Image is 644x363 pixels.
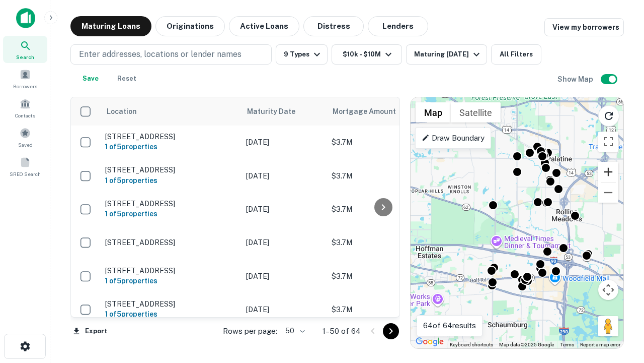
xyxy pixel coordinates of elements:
a: Open this area in Google Maps (opens a new window) [413,335,446,348]
button: 9 Types [276,44,328,65]
a: SREO Search [3,153,47,180]
button: Active Loans [229,16,299,36]
p: Rows per page: [223,325,277,337]
span: Map data ©2025 Google [499,342,554,347]
iframe: Chat Widget [594,282,644,331]
img: Google [413,335,446,348]
button: Zoom out [598,183,618,203]
button: Maturing [DATE] [406,44,487,65]
div: Maturing [DATE] [414,48,482,60]
a: Borrowers [3,65,47,92]
p: 1–50 of 64 [323,325,361,337]
button: Show street map [416,102,451,123]
h6: 1 of 5 properties [105,208,236,219]
h6: 1 of 5 properties [105,141,236,152]
p: 64 of 64 results [423,320,476,332]
span: Maturity Date [247,105,308,117]
button: Show satellite imagery [451,102,501,123]
p: [DATE] [246,137,321,148]
h6: 1 of 5 properties [105,275,236,286]
button: Reload search area [598,105,619,127]
button: Export [70,324,110,339]
p: [STREET_ADDRESS] [105,266,236,275]
button: Go to next page [383,323,399,339]
button: Map camera controls [598,280,618,300]
button: Distress [303,16,364,36]
p: [STREET_ADDRESS] [105,238,236,247]
button: Enter addresses, locations or lender names [70,44,272,65]
a: Report a map error [580,342,620,347]
button: Lenders [368,16,428,36]
p: [DATE] [246,170,321,181]
button: Originations [155,16,225,36]
a: Terms (opens in new tab) [560,342,574,347]
a: Contacts [3,94,47,122]
a: Saved [3,124,47,151]
p: $3.7M [332,137,432,148]
p: [STREET_ADDRESS] [105,299,236,309]
p: $3.7M [332,204,432,215]
p: [STREET_ADDRESS] [105,199,236,208]
p: [DATE] [246,271,321,282]
p: $3.7M [332,271,432,282]
button: Reset [111,69,143,89]
p: Draw Boundary [422,132,485,144]
p: [DATE] [246,237,321,248]
span: Borrowers [13,82,37,90]
span: Search [16,53,34,61]
a: View my borrowers [544,18,624,36]
th: Location [100,97,241,126]
button: Keyboard shortcuts [450,341,493,348]
p: [DATE] [246,304,321,315]
div: 0 0 [411,97,623,348]
button: Zoom in [598,162,618,182]
span: Saved [18,141,33,149]
th: Mortgage Amount [327,97,437,126]
img: capitalize-icon.png [16,8,35,28]
span: Contacts [15,111,35,119]
button: Save your search to get updates of matches that match your search criteria. [74,69,107,89]
a: Search [3,36,47,63]
button: Toggle fullscreen view [598,132,618,152]
p: $3.7M [332,170,432,181]
p: [STREET_ADDRESS] [105,132,236,141]
span: SREO Search [10,170,41,178]
button: $10k - $10M [332,44,402,65]
p: [DATE] [246,204,321,215]
h6: 1 of 5 properties [105,175,236,186]
button: All Filters [491,44,541,65]
p: [STREET_ADDRESS] [105,165,236,174]
h6: Show Map [557,74,595,85]
h6: 1 of 5 properties [105,309,236,320]
p: $3.7M [332,237,432,248]
p: $3.7M [332,304,432,315]
div: 50 [281,324,306,338]
button: Maturing Loans [70,16,151,36]
th: Maturity Date [241,97,327,126]
span: Location [106,105,137,117]
span: Mortgage Amount [333,105,409,117]
p: Enter addresses, locations or lender names [79,48,242,60]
